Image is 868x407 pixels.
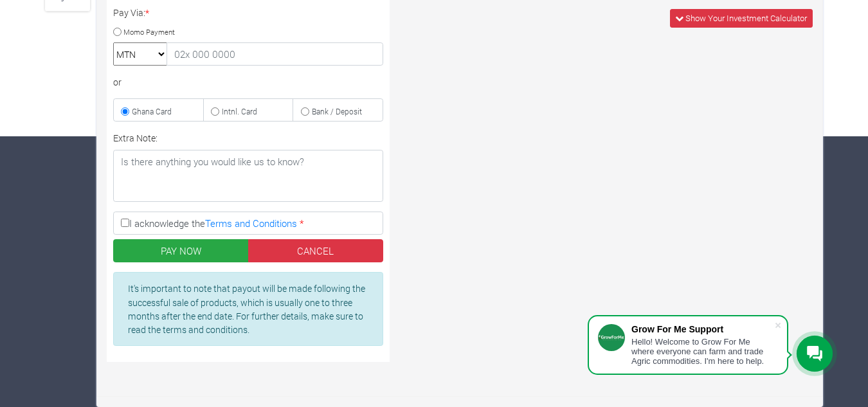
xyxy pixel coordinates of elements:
[248,239,384,262] a: CANCEL
[113,239,249,262] button: PAY NOW
[312,106,362,116] small: Bank / Deposit
[113,131,158,145] label: Extra Note:
[128,282,368,336] p: It's important to note that payout will be made following the successful sale of products, which ...
[121,107,129,116] input: Ghana Card
[121,219,129,227] input: I acknowledge theTerms and Conditions *
[205,217,297,230] a: Terms and Conditions
[167,42,383,66] input: 02x 000 0000
[685,12,807,24] span: Show Your Investment Calculator
[113,28,122,36] input: Momo Payment
[132,106,172,116] small: Ghana Card
[631,324,774,334] div: Grow For Me Support
[113,212,383,235] label: I acknowledge the
[301,107,309,116] input: Bank / Deposit
[222,106,257,116] small: Intnl. Card
[123,26,175,36] small: Momo Payment
[631,337,774,366] div: Hello! Welcome to Grow For Me where everyone can farm and trade Agric commodities. I'm here to help.
[211,107,219,116] input: Intnl. Card
[113,75,383,89] div: or
[113,6,149,19] label: Pay Via:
